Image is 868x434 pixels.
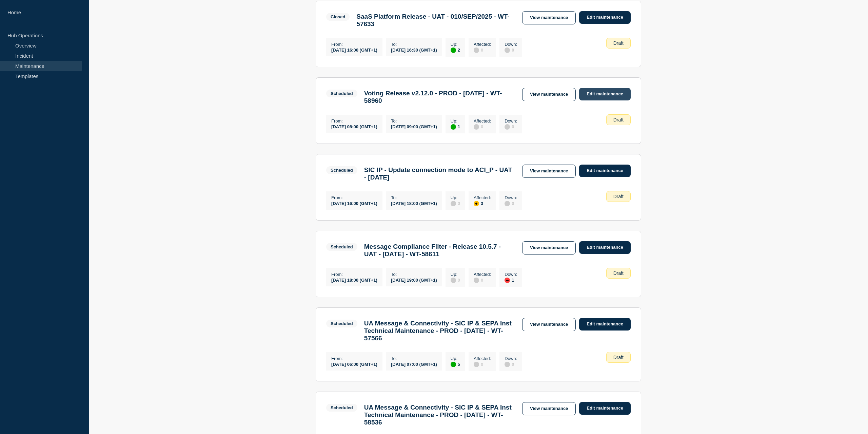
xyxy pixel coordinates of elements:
[364,90,515,105] h3: Voting Release v2.12.0 - PROD - [DATE] - WT-58960
[579,88,631,100] a: Edit maintenance
[522,402,576,415] a: View maintenance
[331,277,377,283] div: [DATE] 18:00 (GMT+1)
[505,42,517,47] p: Down :
[451,356,460,361] p: Up :
[451,47,460,53] div: 2
[391,277,437,283] div: [DATE] 19:00 (GMT+1)
[451,201,456,206] div: disabled
[451,48,456,53] div: up
[331,195,377,200] p: From :
[505,277,517,283] div: 1
[606,268,631,279] div: Draft
[522,318,576,331] a: View maintenance
[505,201,510,206] div: disabled
[331,405,353,410] div: Scheduled
[474,272,491,277] p: Affected :
[391,361,437,367] div: [DATE] 07:00 (GMT+1)
[474,278,479,283] div: disabled
[606,352,631,363] div: Draft
[606,191,631,202] div: Draft
[505,362,510,367] div: disabled
[522,165,576,178] a: View maintenance
[451,124,456,130] div: up
[505,124,517,130] div: 0
[505,195,517,200] p: Down :
[474,42,491,47] p: Affected :
[331,168,353,173] div: Scheduled
[391,200,437,206] div: [DATE] 18:00 (GMT+1)
[505,124,510,130] div: disabled
[451,195,460,200] p: Up :
[451,272,460,277] p: Up :
[331,361,377,367] div: [DATE] 06:00 (GMT+1)
[331,272,377,277] p: From :
[331,91,353,96] div: Scheduled
[505,47,517,53] div: 0
[391,356,437,361] p: To :
[391,124,437,129] div: [DATE] 09:00 (GMT+1)
[606,38,631,49] div: Draft
[579,11,631,24] a: Edit maintenance
[579,165,631,177] a: Edit maintenance
[364,243,515,258] h3: Message Compliance Filter - Release 10.5.7 - UAT - [DATE] - WT-58611
[522,88,576,101] a: View maintenance
[451,118,460,124] p: Up :
[474,361,491,367] div: 0
[606,114,631,125] div: Draft
[505,361,517,367] div: 0
[451,277,460,283] div: 0
[331,118,377,124] p: From :
[474,362,479,367] div: disabled
[391,195,437,200] p: To :
[364,320,515,342] h3: UA Message & Connectivity - SIC IP & SEPA Inst Technical Maintenance - PROD - [DATE] - WT-57566
[451,278,456,283] div: disabled
[331,244,353,249] div: Scheduled
[391,42,437,47] p: To :
[505,118,517,124] p: Down :
[474,118,491,124] p: Affected :
[364,166,515,181] h3: SIC IP - Update connection mode to ACI_P - UAT - [DATE]
[451,200,460,206] div: 0
[331,321,353,326] div: Scheduled
[474,201,479,206] div: affected
[522,11,576,24] a: View maintenance
[579,402,631,415] a: Edit maintenance
[391,118,437,124] p: To :
[579,241,631,254] a: Edit maintenance
[505,278,510,283] div: down
[474,124,479,130] div: disabled
[356,13,515,28] h3: SaaS Platform Release - UAT - 010/SEP/2025 - WT-57633
[451,42,460,47] p: Up :
[364,404,515,426] h3: UA Message & Connectivity - SIC IP & SEPA Inst Technical Maintenance - PROD - [DATE] - WT-58536
[474,195,491,200] p: Affected :
[451,124,460,130] div: 1
[474,200,491,206] div: 3
[331,356,377,361] p: From :
[505,48,510,53] div: disabled
[505,200,517,206] div: 0
[331,14,345,19] div: Closed
[474,48,479,53] div: disabled
[474,47,491,53] div: 0
[474,277,491,283] div: 0
[451,361,460,367] div: 5
[505,272,517,277] p: Down :
[331,200,377,206] div: [DATE] 16:00 (GMT+1)
[331,124,377,129] div: [DATE] 08:00 (GMT+1)
[451,362,456,367] div: up
[391,272,437,277] p: To :
[331,42,377,47] p: From :
[474,356,491,361] p: Affected :
[391,47,437,53] div: [DATE] 16:30 (GMT+1)
[474,124,491,130] div: 0
[522,241,576,254] a: View maintenance
[505,356,517,361] p: Down :
[579,318,631,331] a: Edit maintenance
[331,47,377,53] div: [DATE] 16:00 (GMT+1)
